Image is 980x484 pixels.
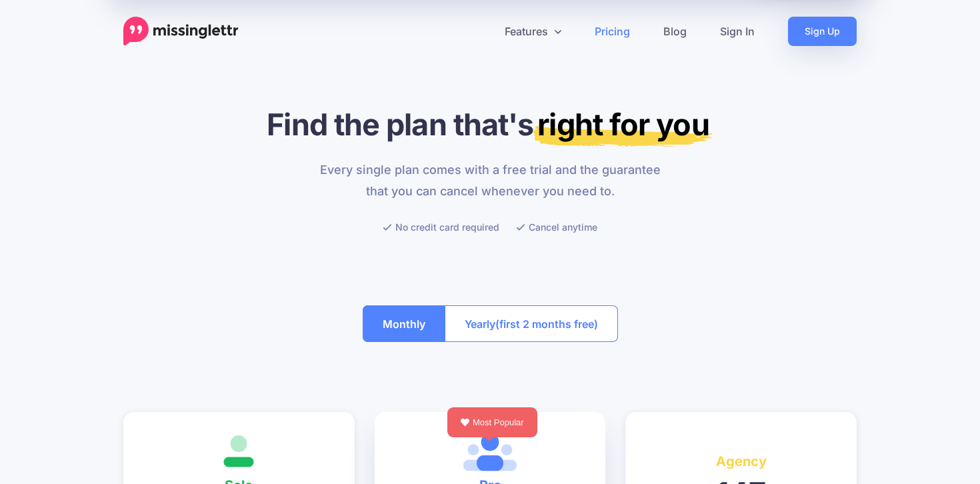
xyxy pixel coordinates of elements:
[445,305,618,342] button: Yearly(first 2 months free)
[363,305,445,342] button: Monthly
[647,17,703,46] a: Blog
[312,159,669,202] p: Every single plan comes with a free trial and the guarantee that you can cancel whenever you need...
[123,17,239,46] a: Home
[516,219,597,235] li: Cancel anytime
[703,17,771,46] a: Sign In
[383,219,499,235] li: No credit card required
[488,17,578,46] a: Features
[578,17,647,46] a: Pricing
[645,451,837,472] h4: Agency
[533,106,713,147] mark: right for you
[495,313,598,335] span: (first 2 months free)
[788,17,857,46] a: Sign Up
[123,106,857,143] h1: Find the plan that's
[447,407,537,437] div: Most Popular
